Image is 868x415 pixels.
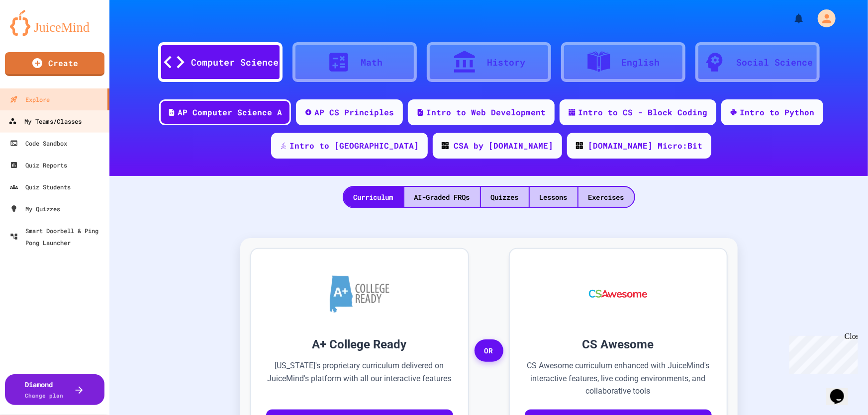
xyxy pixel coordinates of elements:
div: [DOMAIN_NAME] Micro:Bit [588,140,702,152]
h3: CS Awesome [525,335,712,353]
img: CODE_logo_RGB.png [576,142,583,149]
img: CODE_logo_RGB.png [442,142,449,149]
div: Intro to Python [740,106,814,118]
div: Quiz Students [10,181,71,193]
span: Change plan [25,392,64,399]
div: Math [361,56,383,69]
h3: A+ College Ready [266,335,453,353]
div: AP CS Principles [314,106,394,118]
div: My Account [807,7,838,30]
div: Exercises [579,187,634,207]
div: My Teams/Classes [8,115,82,128]
div: Intro to [GEOGRAPHIC_DATA] [289,140,419,152]
img: A+ College Ready [330,275,389,313]
img: CS Awesome [579,264,657,324]
div: Explore [10,93,50,105]
p: [US_STATE]'s proprietary curriculum delivered on JuiceMind's platform with all our interactive fe... [266,359,453,398]
button: DiamondChange plan [5,374,104,405]
div: CSA by [DOMAIN_NAME] [454,140,553,152]
iframe: chat widget [785,332,858,374]
a: Create [5,52,104,76]
div: Code Sandbox [10,137,67,149]
div: English [621,56,660,69]
div: AI-Graded FRQs [404,187,480,207]
div: Computer Science [192,56,279,69]
div: History [487,56,525,69]
iframe: chat widget [826,375,858,405]
span: OR [475,339,503,362]
div: Curriculum [344,187,403,207]
div: Diamond [25,379,64,400]
div: Chat with us now!Close [4,4,69,63]
div: My Quizzes [10,203,60,215]
div: Social Science [737,56,813,69]
div: Intro to Web Development [426,106,546,118]
div: Smart Doorbell & Ping Pong Launcher [10,225,105,249]
div: AP Computer Science A [178,106,282,118]
p: CS Awesome curriculum enhanced with JuiceMind's interactive features, live coding environments, a... [525,359,712,398]
img: logo-orange.svg [10,10,99,36]
div: Lessons [530,187,578,207]
div: My Notifications [774,10,807,27]
div: Quiz Reports [10,159,67,171]
div: Intro to CS - Block Coding [578,106,707,118]
div: Quizzes [481,187,529,207]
